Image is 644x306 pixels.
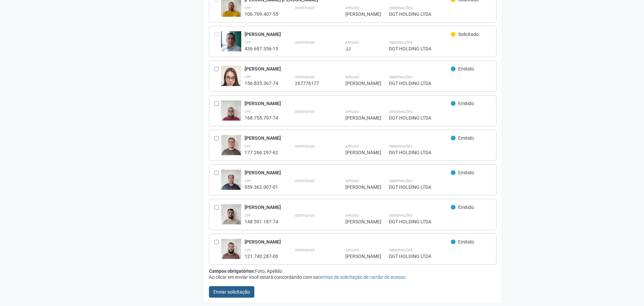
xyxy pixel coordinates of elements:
[389,46,491,52] div: DGT HOLDING LTDA
[345,149,372,156] div: [PERSON_NAME]
[245,214,251,217] strong: CPF
[389,115,491,121] div: DGT HOLDING LTDA
[295,179,315,183] strong: Identidade
[221,170,241,196] img: user.jpg
[389,11,491,17] div: DGT HOLDING LTDA
[345,46,372,52] div: JJ
[389,149,491,156] div: DGT HOLDING LTDA
[389,75,413,79] strong: Observações
[458,205,474,210] span: Emitido
[245,100,451,106] div: [PERSON_NAME]
[245,149,278,156] div: 177.266.297-62
[345,253,372,259] div: [PERSON_NAME]
[389,248,413,252] strong: Observações
[345,41,359,44] strong: Apelido
[345,80,372,86] div: [PERSON_NAME]
[389,253,491,259] div: DGT HOLDING LTDA
[345,214,359,217] strong: Apelido
[245,66,451,72] div: [PERSON_NAME]
[458,32,479,37] span: Solicitado
[345,144,359,148] strong: Apelido
[295,80,329,86] div: 267776177
[245,204,451,210] div: [PERSON_NAME]
[389,184,491,190] div: DGT HOLDING LTDA
[245,179,251,183] strong: CPF
[245,170,451,176] div: [PERSON_NAME]
[295,110,315,114] strong: Identidade
[209,274,497,280] div: Ao clicar em enviar você estará concordando com os .
[345,248,359,252] strong: Apelido
[458,170,474,175] span: Emitido
[221,100,241,127] img: user.jpg
[389,80,491,86] div: DGT HOLDING LTDA
[245,219,278,225] div: 148.591.187-74
[245,31,451,37] div: [PERSON_NAME]
[245,6,251,10] strong: CPF
[245,239,451,245] div: [PERSON_NAME]
[209,268,255,274] strong: Campos obrigatórios:
[458,101,474,106] span: Emitido
[345,110,359,114] strong: Apelido
[245,80,278,86] div: 156.835.367-74
[345,115,372,121] div: [PERSON_NAME]
[389,219,491,225] div: DGT HOLDING LTDA
[245,75,251,79] strong: CPF
[345,219,372,225] div: [PERSON_NAME]
[458,66,474,72] span: Emitido
[318,274,405,280] a: termos de solicitação de cartão de acesso
[214,31,221,52] div: Entre em contato com a Aministração para solicitar o cancelamento ou 2a via
[221,66,241,98] img: user.jpg
[389,6,413,10] strong: Observações
[458,135,474,141] span: Emitido
[245,41,251,44] strong: CPF
[345,75,359,79] strong: Apelido
[221,31,241,51] img: user.jpg
[245,11,278,17] div: 106.709.407-55
[209,268,497,274] div: Foto, Apelido
[221,239,241,266] img: user.jpg
[458,239,474,245] span: Emitido
[295,248,315,252] strong: Identidade
[245,184,278,190] div: 059.362.007-01
[209,286,254,298] button: Enviar solicitação
[389,41,413,44] strong: Observações
[245,248,251,252] strong: CPF
[295,144,315,148] strong: Identidade
[345,179,359,183] strong: Apelido
[345,6,359,10] strong: Apelido
[389,110,413,114] strong: Observações
[345,11,372,17] div: [PERSON_NAME]
[245,46,278,52] div: 436.697.356-15
[221,204,241,231] img: user.jpg
[389,214,413,217] strong: Observações
[389,179,413,183] strong: Observações
[245,110,251,114] strong: CPF
[245,144,251,148] strong: CPF
[245,115,278,121] div: 168.755.797-74
[295,75,315,79] strong: Identidade
[245,135,451,141] div: [PERSON_NAME]
[389,144,413,148] strong: Observações
[245,253,278,259] div: 121.740.287-00
[295,41,315,44] strong: Identidade
[295,214,315,217] strong: Identidade
[345,184,372,190] div: [PERSON_NAME]
[295,6,315,10] strong: Identidade
[221,135,241,162] img: user.jpg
